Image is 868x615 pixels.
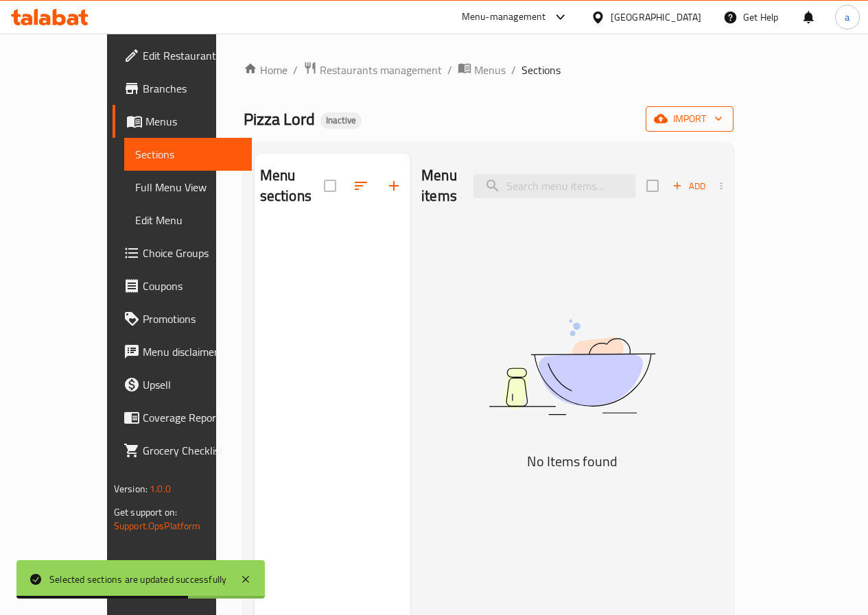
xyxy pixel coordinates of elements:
[113,401,252,434] a: Coverage Report
[113,39,252,72] a: Edit Restaurant
[845,10,849,25] span: a
[143,278,241,294] span: Coupons
[114,517,201,535] a: Support.OpsPlatform
[667,176,711,197] span: Add item
[113,105,252,138] a: Menus
[114,480,148,498] span: Version:
[124,204,252,237] a: Edit Menu
[114,503,177,521] span: Get support on:
[474,62,506,78] span: Menus
[113,434,252,467] a: Grocery Checklist
[124,171,252,204] a: Full Menu View
[447,62,452,78] li: /
[320,62,442,78] span: Restaurants management
[646,106,734,132] button: import
[145,113,241,130] span: Menus
[113,72,252,105] a: Branches
[143,311,241,327] span: Promotions
[320,112,362,129] div: Inactive
[244,62,288,78] a: Home
[135,179,241,195] span: Full Menu View
[421,165,457,206] h2: Menu items
[711,176,766,197] span: Sort items
[143,376,241,393] span: Upsell
[143,80,241,97] span: Branches
[150,480,171,498] span: 1.0.0
[260,165,325,206] h2: Menu sections
[521,62,561,78] span: Sections
[143,245,241,261] span: Choice Groups
[670,178,707,194] span: Add
[135,212,241,228] span: Edit Menu
[135,146,241,162] span: Sections
[113,302,252,335] a: Promotions
[124,138,252,171] a: Sections
[611,10,701,25] div: [GEOGRAPHIC_DATA]
[113,237,252,269] a: Choice Groups
[657,110,723,128] span: import
[303,61,442,79] a: Restaurants management
[462,9,546,25] div: Menu-management
[667,176,711,197] button: Add
[143,442,241,459] span: Grocery Checklist
[143,409,241,426] span: Coverage Report
[458,61,506,79] a: Menus
[244,104,315,134] span: Pizza Lord
[255,219,411,230] nav: Menu sections
[244,61,734,79] nav: breadcrumb
[421,287,723,447] img: dish.svg
[143,343,241,360] span: Menu disclaimer
[49,572,226,587] div: Selected sections are updated successfully
[113,335,252,368] a: Menu disclaimer
[113,368,252,401] a: Upsell
[320,114,362,126] span: Inactive
[421,450,723,472] h5: No Items found
[113,269,252,302] a: Coupons
[511,62,516,78] li: /
[473,174,635,198] input: search
[143,47,241,64] span: Edit Restaurant
[293,62,298,78] li: /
